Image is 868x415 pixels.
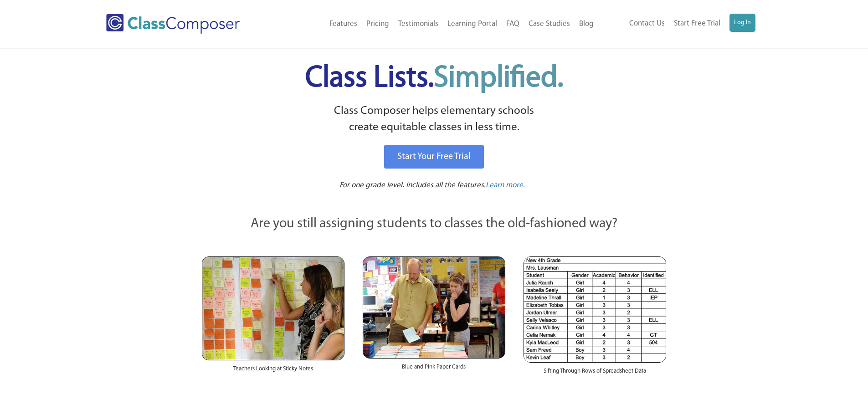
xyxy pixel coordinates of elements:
img: Class Composer [106,14,240,34]
a: Features [325,14,362,34]
a: Contact Us [625,14,669,34]
div: Blue and Pink Paper Cards [363,359,505,380]
img: Teachers Looking at Sticky Notes [202,256,344,360]
div: Sifting Through Rows of Spreadsheet Data [524,363,666,384]
a: Testimonials [394,14,443,34]
a: Learning Portal [443,14,502,34]
a: Pricing [362,14,394,34]
img: Blue and Pink Paper Cards [363,256,505,358]
a: Learn more. [486,180,525,191]
span: Simplified. [434,64,563,93]
div: Teachers Looking at Sticky Notes [202,360,344,382]
a: Start Your Free Trial [384,145,484,169]
a: Blog [575,14,598,34]
a: FAQ [502,14,524,34]
span: Class Lists. [305,64,563,93]
p: Class Composer helps elementary schools create equitable classes in less time. [200,103,668,136]
span: Learn more. [486,181,525,189]
a: Start Free Trial [669,14,725,34]
span: For one grade level. Includes all the features. [339,181,486,189]
nav: Header Menu [277,14,598,34]
img: Spreadsheets [524,256,666,363]
a: Case Studies [524,14,575,34]
span: Start Your Free Trial [397,152,471,161]
p: Are you still assigning students to classes the old-fashioned way? [202,214,667,234]
a: Log In [729,14,755,32]
nav: Header Menu [598,14,755,34]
